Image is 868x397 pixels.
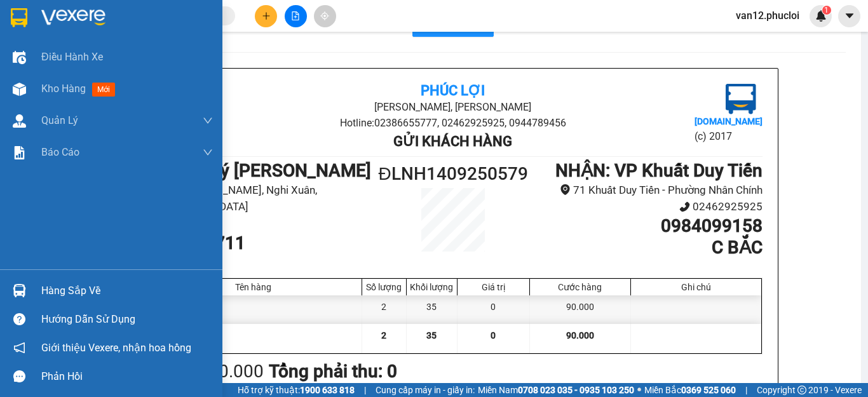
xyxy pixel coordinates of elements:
[92,83,115,97] span: mới
[555,160,763,181] b: NHẬN : VP Khuất Duy Tiến
[13,146,26,159] img: solution-icon
[13,370,25,382] span: message
[203,116,213,126] span: down
[144,215,376,232] li: 0832791106
[300,385,355,395] strong: 1900 633 818
[531,198,763,215] li: 02462925925
[13,342,25,354] span: notification
[13,51,26,64] img: warehouse-icon
[285,5,307,27] button: file-add
[530,295,631,324] div: 90.000
[247,115,659,131] li: Hotline: 02386655777, 02462925925, 0944789456
[533,282,627,292] div: Cước hàng
[376,383,475,397] span: Cung cấp máy in - giấy in:
[726,8,810,24] span: van12.phucloi
[262,11,271,20] span: plus
[364,383,366,397] span: |
[41,83,86,95] span: Kho hàng
[824,6,829,15] span: 1
[407,295,458,324] div: 35
[491,330,496,340] span: 0
[634,282,758,292] div: Ghi chú
[41,340,191,356] span: Giới thiệu Vexere, nhận hoa hồng
[531,237,763,259] h1: C BẮC
[144,160,371,181] b: GỬI : Đại lý [PERSON_NAME]
[320,11,329,20] span: aim
[478,383,634,397] span: Miền Nam
[421,83,485,98] b: Phúc Lợi
[531,182,763,199] li: 71 Khuất Duy Tiến - Phường Nhân Chính
[13,83,26,96] img: warehouse-icon
[458,295,530,324] div: 0
[144,253,376,275] h1: C OANH
[644,383,736,397] span: Miền Bắc
[314,5,336,27] button: aim
[393,133,512,149] b: Gửi khách hàng
[362,295,407,324] div: 2
[637,387,641,393] span: ⚪️
[41,112,78,128] span: Quản Lý
[255,5,277,27] button: plus
[745,383,747,397] span: |
[144,232,376,254] h1: 0393545711
[560,184,571,195] span: environment
[844,10,855,22] span: caret-down
[566,330,594,340] span: 90.000
[381,330,386,340] span: 2
[376,160,531,188] h1: ĐLNH1409250579
[41,281,213,300] div: Hàng sắp về
[41,310,213,329] div: Hướng dẫn sử dụng
[238,383,355,397] span: Hỗ trợ kỹ thuật:
[148,282,358,292] div: Tên hàng
[41,49,103,65] span: Điều hành xe
[679,201,690,212] span: phone
[247,99,659,115] li: [PERSON_NAME], [PERSON_NAME]
[461,282,526,292] div: Giá trị
[291,11,300,20] span: file-add
[797,386,806,394] span: copyright
[365,282,403,292] div: Số lượng
[13,313,25,325] span: question-circle
[681,385,736,395] strong: 0369 525 060
[41,144,79,160] span: Báo cáo
[41,367,213,386] div: Phản hồi
[838,5,860,27] button: caret-down
[144,182,376,215] li: Chợ [PERSON_NAME], Nghi Xuân, [GEOGRAPHIC_DATA]
[13,114,26,128] img: warehouse-icon
[426,330,437,340] span: 35
[695,116,763,126] b: [DOMAIN_NAME]
[13,284,26,297] img: warehouse-icon
[822,6,831,15] sup: 1
[269,361,397,382] b: Tổng phải thu: 0
[531,215,763,237] h1: 0984099158
[815,10,827,22] img: icon-new-feature
[726,84,756,114] img: logo.jpg
[145,295,362,324] div: TP .MẬT
[11,8,27,27] img: logo-vxr
[410,282,454,292] div: Khối lượng
[203,147,213,158] span: down
[695,128,763,144] li: (c) 2017
[518,385,634,395] strong: 0708 023 035 - 0935 103 250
